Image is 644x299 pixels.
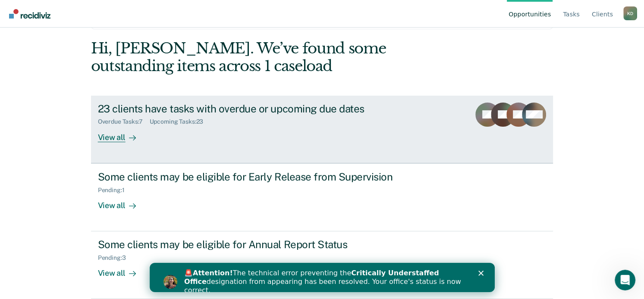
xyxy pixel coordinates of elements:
b: Attention! [43,6,83,14]
div: K D [623,6,637,20]
div: Some clients may be eligible for Early Release from Supervision [98,171,401,183]
a: 23 clients have tasks with overdue or upcoming due datesOverdue Tasks:7Upcoming Tasks:23View all [91,96,553,163]
div: 23 clients have tasks with overdue or upcoming due dates [98,103,401,115]
iframe: Intercom live chat banner [150,263,495,292]
div: Pending : 1 [98,187,132,194]
iframe: Intercom live chat [615,270,635,290]
div: View all [98,125,146,142]
b: Critically Understaffed Office [35,6,289,23]
div: Hi, [PERSON_NAME]. We’ve found some outstanding items across 1 caseload [91,40,461,75]
button: Profile dropdown button [623,6,637,20]
div: Close [329,8,337,13]
div: View all [98,193,146,210]
div: View all [98,262,146,278]
div: Overdue Tasks : 7 [98,118,150,125]
a: Some clients may be eligible for Annual Report StatusPending:3View all [91,231,553,299]
div: 🚨 The technical error preventing the designation from appearing has been resolved. Your office's ... [35,6,317,32]
div: Some clients may be eligible for Annual Report Status [98,238,401,251]
a: Some clients may be eligible for Early Release from SupervisionPending:1View all [91,163,553,231]
div: Upcoming Tasks : 23 [150,118,210,125]
div: Pending : 3 [98,254,133,262]
img: Recidiviz [9,9,50,19]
